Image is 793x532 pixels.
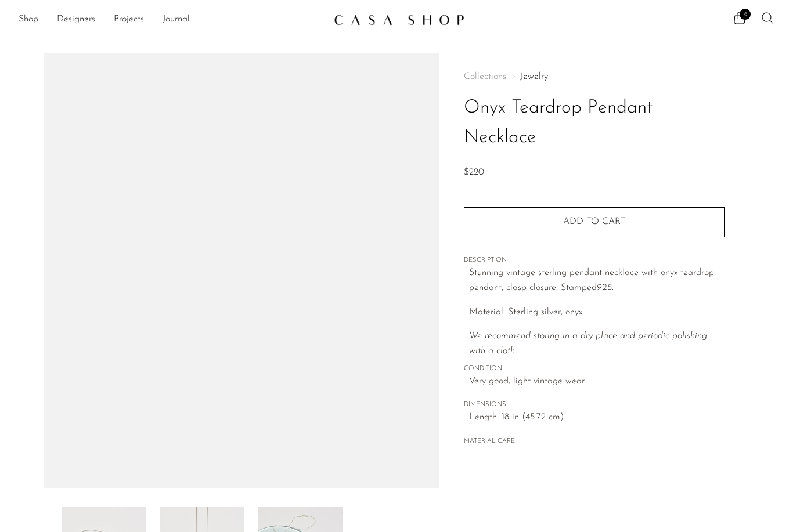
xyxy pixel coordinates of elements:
em: 925. [597,283,614,292]
a: Projects [114,12,144,27]
button: MATERIAL CARE [464,437,515,446]
h1: Onyx Teardrop Pendant Necklace [464,93,725,153]
nav: Desktop navigation [19,10,325,30]
button: Add to cart [464,207,725,237]
i: We recommend storing in a dry place and periodic polishing with a cloth. [469,331,707,356]
span: 6 [740,9,751,20]
span: DESCRIPTION [464,255,725,266]
p: Stunning vintage sterling pendant necklace with onyx teardrop pendant, clasp closure. Stamped [469,266,725,295]
span: $220 [464,168,484,177]
p: Material: Sterling silver, onyx. [469,305,725,320]
span: Very good; light vintage wear. [469,374,725,389]
span: Length: 18 in (45.72 cm) [469,410,725,425]
nav: Breadcrumbs [464,72,725,81]
a: Shop [19,12,38,27]
ul: NEW HEADER MENU [19,10,325,30]
a: Designers [57,12,95,27]
span: DIMENSIONS [464,400,725,410]
span: Add to cart [563,217,626,226]
a: Jewelry [520,72,548,81]
a: Journal [163,12,190,27]
span: Collections [464,72,506,81]
span: CONDITION [464,364,725,374]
